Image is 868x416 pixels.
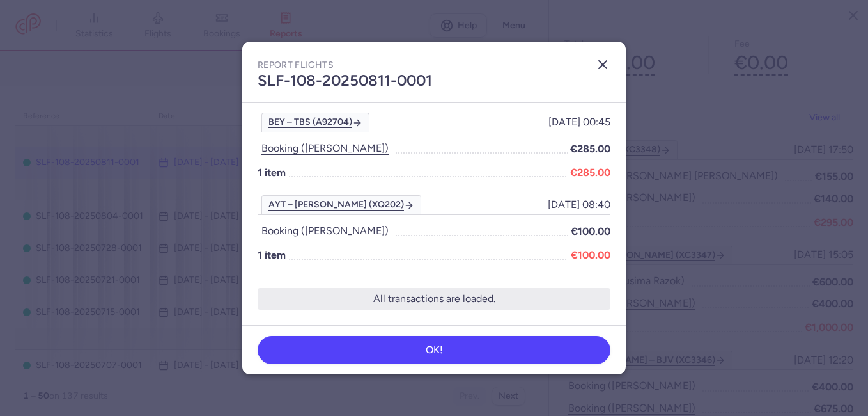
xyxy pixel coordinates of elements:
[258,288,610,310] p: All transactions are loaded.
[258,223,392,239] button: Booking ([PERSON_NAME])
[258,247,610,263] p: 1 item
[548,116,610,128] span: [DATE] 00:45
[571,247,610,263] span: €100.00
[571,223,610,239] span: €100.00
[426,344,443,356] span: OK!
[258,164,610,180] p: 1 item
[258,336,610,364] button: OK!
[258,74,610,87] h4: SLF-108-20250811-0001
[258,57,610,73] h2: Report flights
[548,199,610,211] span: [DATE] 08:40
[570,164,610,180] span: €285.00
[258,140,392,157] button: Booking ([PERSON_NAME])
[261,195,421,214] a: AYT – [PERSON_NAME] (XQ202)
[261,113,369,132] a: BEY – TBS (A92704)
[570,141,610,157] span: €285.00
